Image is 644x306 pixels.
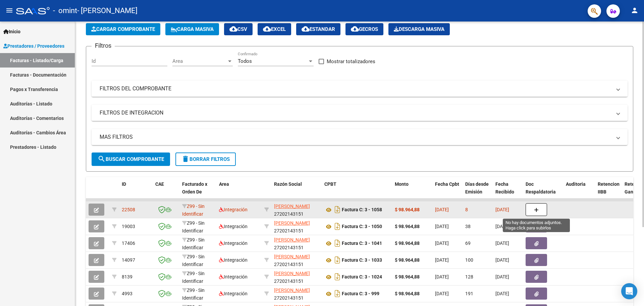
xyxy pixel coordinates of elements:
mat-expansion-panel-header: FILTROS DE INTEGRACION [92,105,628,121]
span: [DATE] [495,241,509,246]
mat-icon: cloud_download [263,25,271,33]
strong: $ 98.964,88 [395,274,420,279]
span: 22508 [122,207,135,212]
span: Integración [219,291,248,296]
span: [DATE] [435,241,449,246]
span: Fecha Cpbt [435,181,459,187]
span: Mostrar totalizadores [327,57,375,65]
span: 128 [465,274,473,279]
h3: Filtros [92,41,115,50]
span: Monto [395,181,409,187]
span: 38 [465,224,471,229]
datatable-header-cell: Días desde Emisión [463,177,493,207]
span: - [PERSON_NAME] [77,3,138,18]
span: Fecha Recibido [495,181,514,194]
mat-icon: menu [5,6,13,14]
span: Z99 - Sin Identificar [182,237,205,250]
span: Z99 - Sin Identificar [182,288,205,301]
span: [DATE] [495,274,509,279]
app-download-masive: Descarga masiva de comprobantes (adjuntos) [388,23,450,35]
span: Cargar Comprobante [91,26,155,32]
span: [DATE] [495,291,509,296]
strong: Factura C: 3 - 1058 [342,207,382,213]
datatable-header-cell: Fecha Recibido [493,177,523,207]
span: Facturado x Orden De [182,181,207,194]
span: Carga Masiva [171,26,214,32]
datatable-header-cell: Doc Respaldatoria [523,177,563,207]
span: [DATE] [435,207,449,212]
span: Prestadores / Proveedores [3,42,64,50]
span: 69 [465,241,471,246]
span: Integración [219,224,248,229]
mat-icon: delete [181,155,190,163]
button: EXCEL [258,23,291,35]
button: Buscar Comprobante [92,152,170,166]
div: 27202143151 [274,287,319,301]
i: Descargar documento [333,238,342,249]
span: [PERSON_NAME] [274,204,310,209]
button: Carga Masiva [165,23,219,35]
span: CSV [229,26,247,32]
span: 8 [465,207,468,212]
strong: Factura C: 3 - 1033 [342,258,382,263]
span: 100 [465,257,473,263]
span: Borrar Filtros [181,156,230,162]
span: Z99 - Sin Identificar [182,254,205,267]
button: Gecros [345,23,383,35]
span: Días desde Emisión [465,181,489,194]
span: 191 [465,291,473,296]
span: [PERSON_NAME] [274,254,310,259]
span: Integración [219,274,248,279]
span: [DATE] [495,257,509,263]
i: Descargar documento [333,255,342,265]
button: CSV [224,23,253,35]
span: Integración [219,241,248,246]
datatable-header-cell: CAE [153,177,179,207]
span: 8139 [122,274,132,279]
datatable-header-cell: Facturado x Orden De [179,177,216,207]
span: - omint [53,3,77,18]
mat-panel-title: FILTROS DE INTEGRACION [100,109,611,117]
span: Razón Social [274,181,302,187]
span: Doc Respaldatoria [526,181,556,194]
datatable-header-cell: Area [216,177,262,207]
strong: $ 98.964,88 [395,224,420,229]
div: 27202143151 [274,236,319,250]
span: Z99 - Sin Identificar [182,220,205,233]
span: Integración [219,257,248,263]
i: Descargar documento [333,288,342,299]
mat-icon: cloud_download [302,25,310,33]
span: Auditoria [566,181,586,187]
div: 27202143151 [274,219,319,233]
datatable-header-cell: Monto [392,177,432,207]
i: Descargar documento [333,204,342,215]
span: Descarga Masiva [394,26,444,32]
span: Buscar Comprobante [98,156,164,162]
span: Integración [219,207,248,212]
span: [DATE] [435,224,449,229]
mat-icon: cloud_download [351,25,359,33]
span: CPBT [324,181,336,187]
mat-icon: person [631,6,639,14]
mat-panel-title: MAS FILTROS [100,133,611,141]
datatable-header-cell: Auditoria [563,177,595,207]
span: Todos [238,58,252,64]
span: Inicio [3,28,20,35]
span: [DATE] [435,257,449,263]
span: 19003 [122,224,135,229]
span: Gecros [351,26,378,32]
button: Descarga Masiva [388,23,450,35]
span: Area [172,58,227,64]
span: [DATE] [435,274,449,279]
strong: Factura C: 3 - 999 [342,291,379,297]
span: Z99 - Sin Identificar [182,271,205,284]
mat-panel-title: FILTROS DEL COMPROBANTE [100,85,611,92]
strong: $ 98.964,88 [395,291,420,296]
strong: Factura C: 3 - 1041 [342,241,382,246]
mat-icon: search [98,155,106,163]
strong: $ 98.964,88 [395,241,420,246]
strong: $ 98.964,88 [395,257,420,263]
span: ID [122,181,126,187]
span: Z99 - Sin Identificar [182,204,205,217]
span: [PERSON_NAME] [274,220,310,226]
